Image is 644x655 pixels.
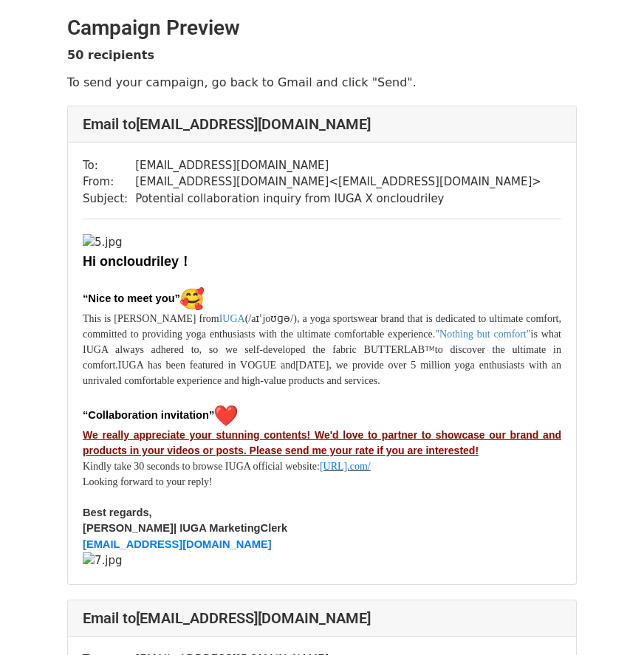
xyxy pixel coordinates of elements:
[174,522,261,534] span: | IUGA Marketing
[83,522,174,534] span: [PERSON_NAME]
[377,375,380,386] span: .
[83,429,561,456] u: e'd love to partner to showcase our brand and products in your videos or posts. Please send me yo...
[118,360,295,371] span: IUGA has been featured in VOGUE and
[83,174,135,191] td: From:
[209,409,238,421] span: ”
[83,313,297,324] span: This is [PERSON_NAME] from (/aɪˈjoʊɡə/)
[179,254,192,269] font: ！
[435,329,439,340] font: "
[83,507,152,518] span: Best regards,
[320,461,371,472] a: [URL].com/
[83,552,123,569] img: 7.jpg
[83,609,561,627] h4: Email to [EMAIL_ADDRESS][DOMAIN_NAME]
[83,292,88,304] span: “
[83,313,561,340] span: t, committed to providing yoga enthusiasts with the ultimate comfortable experience.
[570,584,644,655] iframe: Chat Widget
[88,409,209,421] span: Collaboration invitation
[83,157,135,174] td: To:
[261,522,288,534] span: Clerk
[83,191,135,208] td: Subject:
[175,292,204,304] span: ”
[83,329,561,355] span: is what IUGA always adhered to, so we self-developed the fabric BUTTERLAB™
[83,254,179,269] font: Hi oncloudriley
[135,174,541,191] td: [EMAIL_ADDRESS][DOMAIN_NAME] < [EMAIL_ADDRESS][DOMAIN_NAME] >
[439,329,531,340] font: Nothing but comfort"
[83,538,272,550] a: [EMAIL_ADDRESS][DOMAIN_NAME]
[88,292,174,304] span: Nice to meet you
[135,191,541,208] td: Potential collaboration inquiry from IUGA X oncloudriley
[135,157,541,174] td: [EMAIL_ADDRESS][DOMAIN_NAME]
[83,344,561,371] span: to discover the ultimate in comfort.
[214,404,238,428] img: ❤️
[83,115,561,133] h4: Email to [EMAIL_ADDRESS][DOMAIN_NAME]
[219,313,245,324] font: IUGA
[83,461,320,472] span: Kindly take 30 seconds to browse IUGA official website:
[83,429,324,441] u: We really appreciate your stunning contents! W
[67,75,577,90] p: To send your campaign, go back to Gmail and click "Send".
[83,409,88,421] span: “
[67,48,154,62] strong: 50 recipients
[83,476,213,487] font: Looking forward to your reply!
[297,313,556,324] span: , a yoga sportswear brand that is dedicated to ultimate comfor
[83,234,123,251] img: 5.jpg
[83,360,561,386] span: [DATE], we provide over 5 million yoga enthusiasts with an unrivaled comfortable experience and h...
[180,287,204,311] img: 🥰
[67,16,577,41] h2: Campaign Preview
